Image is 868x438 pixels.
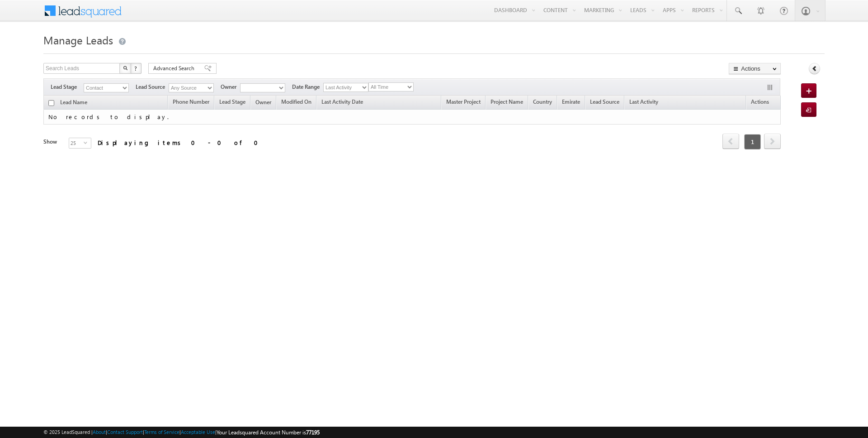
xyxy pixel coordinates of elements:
[729,63,781,74] button: Actions
[168,97,214,109] a: Phone Number
[585,97,624,109] a: Lead Source
[131,63,142,74] button: ?
[764,135,781,149] a: next
[181,429,215,435] a: Acceptable Use
[625,97,663,109] a: Last Activity
[491,98,523,105] span: Project Name
[48,100,54,106] input: Check all records
[744,134,761,149] span: 1
[43,428,320,437] span: © 2025 LeadSquared | | | | |
[217,429,320,436] span: Your Leadsquared Account Number is
[442,97,485,109] a: Master Project
[136,83,169,91] span: Lead Source
[533,98,552,105] span: Country
[56,97,92,109] a: Lead Name
[764,134,781,149] span: next
[123,66,127,70] img: Search
[292,83,323,91] span: Date Range
[107,429,143,435] a: Contact Support
[51,83,84,91] span: Lead Stage
[590,98,619,105] span: Lead Source
[722,134,739,149] span: prev
[317,97,368,109] a: Last Activity Date
[281,98,311,105] span: Modified On
[173,98,209,105] span: Phone Number
[306,429,320,436] span: 77195
[746,97,774,109] span: Actions
[43,110,781,125] td: No records to display.
[134,64,138,72] span: ?
[277,97,316,109] a: Modified On
[722,135,739,149] a: prev
[43,138,61,146] div: Show
[144,429,179,435] a: Terms of Service
[219,98,245,105] span: Lead Stage
[153,64,197,72] span: Advanced Search
[528,97,557,109] a: Country
[446,98,481,105] span: Master Project
[43,33,113,47] span: Manage Leads
[69,138,84,148] span: 25
[486,97,528,109] a: Project Name
[215,97,250,109] a: Lead Stage
[98,137,264,148] div: Displaying items 0 - 0 of 0
[93,429,106,435] a: About
[255,99,271,106] span: Owner
[557,97,585,109] a: Emirate
[562,98,580,105] span: Emirate
[221,83,240,91] span: Owner
[84,140,91,144] span: select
